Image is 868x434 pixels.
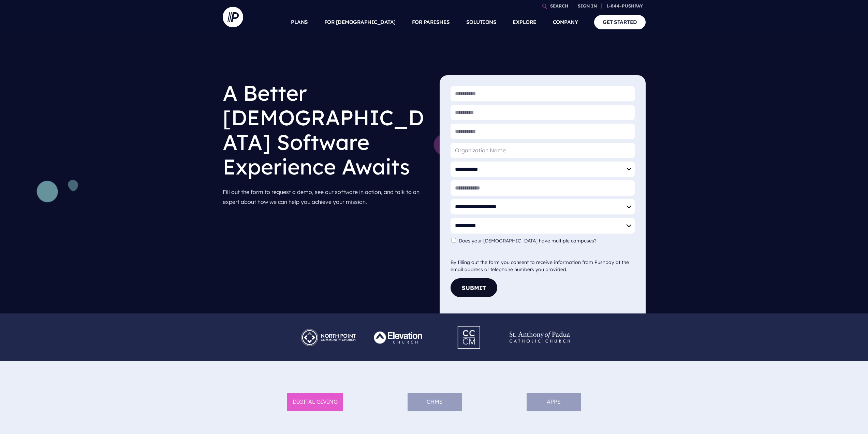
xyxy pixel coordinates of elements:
[451,143,635,158] input: Organization Name
[324,10,396,34] a: FOR [DEMOGRAPHIC_DATA]
[412,10,450,34] a: FOR PARISHES
[527,393,581,411] li: APPS
[291,10,308,34] a: PLANS
[451,278,497,297] button: Submit
[594,15,646,29] a: GET STARTED
[513,10,536,34] a: EXPLORE
[287,393,343,411] li: DIGITAL GIVING
[451,252,635,273] div: By filling out the form you consent to receive information from Pushpay at the email address or t...
[293,325,364,332] picture: Pushpay_Logo__NorthPoint
[553,10,578,34] a: COMPANY
[408,393,462,411] li: ChMS
[445,322,494,328] picture: Pushpay_Logo__CCM
[504,325,575,332] picture: Pushpay_Logo__StAnthony
[466,10,497,34] a: SOLUTIONS
[223,184,429,210] p: Fill out the form to request a demo, see our software in action, and talk to an expert about how ...
[459,238,600,244] label: Does your [DEMOGRAPHIC_DATA] have multiple campuses?
[364,325,434,332] picture: Pushpay_Logo__Elevation
[223,75,429,184] h1: A Better [DEMOGRAPHIC_DATA] Software Experience Awaits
